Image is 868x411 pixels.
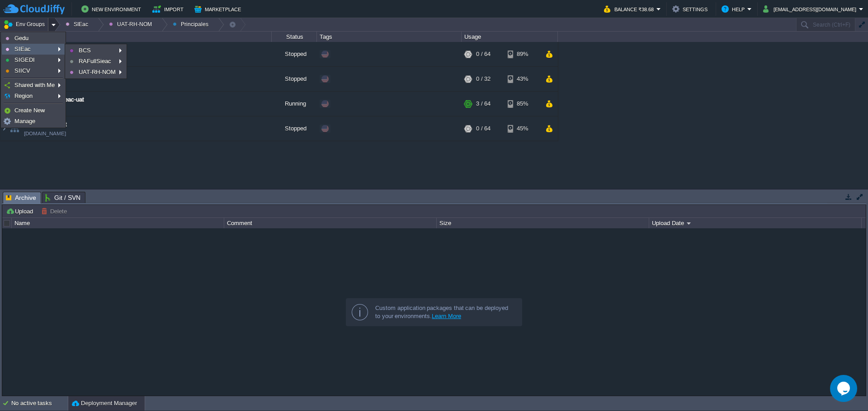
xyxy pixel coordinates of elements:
[437,218,649,228] div: Size
[225,218,436,228] div: Comment
[2,33,64,43] a: Gedu
[66,56,125,66] a: RAFullSieac
[14,82,55,88] span: Shared with Me
[14,107,45,114] span: Create New
[2,66,64,76] a: SIICV
[2,55,64,65] a: SIGEDI
[2,91,64,101] a: Region
[14,92,33,99] span: Region
[272,67,317,91] div: Stopped
[152,4,186,14] button: Import
[14,46,31,52] span: SIEac
[722,4,747,14] button: Help
[2,106,64,115] a: Create New
[66,67,125,77] a: UAT-RH-NOM
[508,92,537,116] div: 85%
[272,42,317,66] div: Stopped
[1,32,271,42] div: Name
[604,4,656,14] button: Balance ₹38.68
[375,304,514,320] div: Custom application packages that can be deployed to your environments.
[72,399,137,408] button: Deployment Manager
[109,18,155,31] button: UAT-RH-NOM
[14,35,28,42] span: Gedu
[24,129,66,138] a: [DOMAIN_NAME]
[8,116,21,141] img: AMDAwAAAACH5BAEAAAAALAAAAAABAAEAAAICRAEAOw==
[79,69,116,75] span: UAT-RH-NOM
[14,67,30,74] span: SIICV
[508,116,537,141] div: 45%
[672,4,710,14] button: Settings
[6,207,36,215] button: Upload
[272,92,317,116] div: Running
[763,4,859,14] button: [EMAIL_ADDRESS][DOMAIN_NAME]
[272,32,316,42] div: Status
[508,67,537,91] div: 43%
[3,4,65,15] img: CloudJiffy
[194,4,244,14] button: Marketplace
[2,44,64,54] a: SIEac
[272,116,317,141] div: Stopped
[462,32,557,42] div: Usage
[81,4,144,14] button: New Environment
[79,58,111,65] span: RAFullSieac
[830,375,859,402] iframe: chat widget
[476,67,491,91] div: 0 / 32
[3,18,48,31] button: Env Groups
[476,92,491,116] div: 3 / 64
[66,18,91,31] button: SIEac
[432,313,461,319] a: Learn More
[317,32,461,42] div: Tags
[14,118,35,125] span: Manage
[0,116,8,141] img: AMDAwAAAACH5BAEAAAAALAAAAAABAAEAAAICRAEAOw==
[14,56,35,63] span: SIGEDI
[476,42,491,66] div: 0 / 64
[173,18,212,31] button: Principales
[12,218,224,228] div: Name
[79,47,91,54] span: BCS
[508,42,537,66] div: 89%
[11,396,68,411] div: No active tasks
[2,80,64,90] a: Shared with Me
[650,218,861,228] div: Upload Date
[2,116,64,126] a: Manage
[41,207,70,215] button: Delete
[66,46,125,55] a: BCS
[476,116,491,141] div: 0 / 64
[6,192,36,203] span: Archive
[45,192,80,203] span: Git / SVN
